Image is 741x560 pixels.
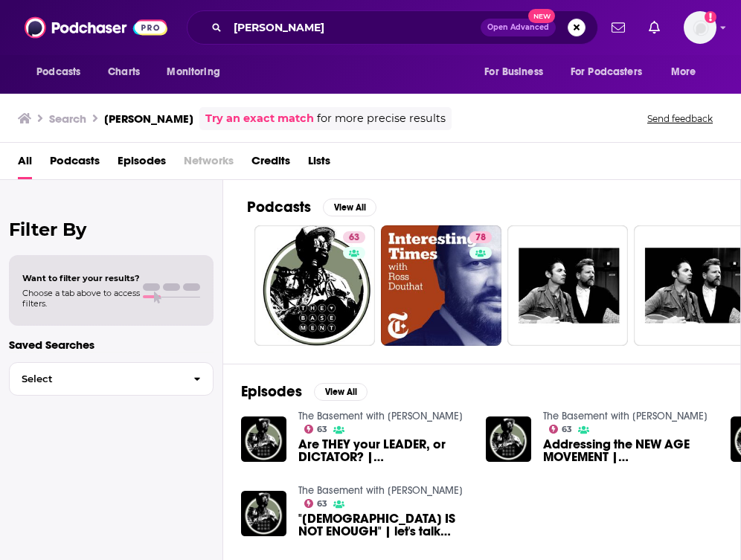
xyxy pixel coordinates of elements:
[108,62,140,83] span: Charts
[543,410,708,422] a: The Basement with Tim Ross
[298,410,463,422] a: The Basement with Tim Ross
[241,491,286,536] img: "GOD IS NOT ENOUGH" | let's talk marriage | The Basement w- Tim Ross The Basement w- Tim Ross #014
[543,438,713,463] a: Addressing the NEW AGE MOVEMENT | Tim Ross on Demonology, witchcraft, & more | The Basement w- Ti...
[661,58,715,86] button: open menu
[22,288,140,309] span: Choose a tab above to access filters.
[104,112,193,126] h3: [PERSON_NAME]
[254,225,375,346] a: 63
[671,62,696,83] span: More
[298,438,468,463] span: Are THEY your LEADER, or DICTATOR? | [PERSON_NAME] & [PERSON_NAME] | The Basement w- [PERSON_NAME...
[22,273,140,283] span: Want to filter your results?
[606,15,631,40] a: Show notifications dropdown
[184,149,234,179] span: Networks
[643,112,717,125] button: Send feedback
[304,499,328,508] a: 63
[251,149,290,179] a: Credits
[118,149,166,179] a: Episodes
[9,219,214,240] h2: Filter By
[528,9,555,23] span: New
[49,112,86,126] h3: Search
[9,362,214,396] button: Select
[475,231,486,245] span: 78
[298,484,463,497] a: The Basement with Tim Ross
[381,225,501,346] a: 78
[241,382,368,401] a: EpisodesView All
[486,416,531,462] img: Addressing the NEW AGE MOVEMENT | Tim Ross on Demonology, witchcraft, & more | The Basement w- Ti...
[18,149,32,179] a: All
[298,512,468,538] span: "[DEMOGRAPHIC_DATA] IS NOT ENOUGH" | let's talk marriage | The Basement w- [PERSON_NAME] The Base...
[308,149,330,179] a: Lists
[36,62,80,83] span: Podcasts
[484,62,543,83] span: For Business
[684,11,716,44] img: User Profile
[317,501,327,507] span: 63
[247,198,376,216] a: PodcastsView All
[317,110,446,127] span: for more precise results
[187,10,598,45] div: Search podcasts, credits, & more...
[205,110,314,127] a: Try an exact match
[25,13,167,42] img: Podchaser - Follow, Share and Rate Podcasts
[298,438,468,463] a: Are THEY your LEADER, or DICTATOR? | Tim Ross & Tim Rivers | The Basement w- Tim Ross #017
[167,62,219,83] span: Monitoring
[571,62,642,83] span: For Podcasters
[349,231,359,245] span: 63
[304,425,328,434] a: 63
[228,16,481,39] input: Search podcasts, credits, & more...
[684,11,716,44] span: Logged in as sschroeder
[562,426,572,433] span: 63
[474,58,562,86] button: open menu
[10,374,182,384] span: Select
[241,416,286,462] img: Are THEY your LEADER, or DICTATOR? | Tim Ross & Tim Rivers | The Basement w- Tim Ross #017
[487,24,549,31] span: Open Advanced
[156,58,239,86] button: open menu
[298,512,468,538] a: "GOD IS NOT ENOUGH" | let's talk marriage | The Basement w- Tim Ross The Basement w- Tim Ross #014
[323,199,376,216] button: View All
[241,382,302,401] h2: Episodes
[543,438,713,463] span: Addressing the NEW AGE MOVEMENT | [PERSON_NAME] on Demonology, witchcraft, & more | The Basement ...
[705,11,716,23] svg: Add a profile image
[26,58,100,86] button: open menu
[247,198,311,216] h2: Podcasts
[643,15,666,40] a: Show notifications dropdown
[481,19,556,36] button: Open AdvancedNew
[684,11,716,44] button: Show profile menu
[343,231,365,243] a: 63
[98,58,149,86] a: Charts
[317,426,327,433] span: 63
[549,425,573,434] a: 63
[314,383,368,401] button: View All
[9,338,214,352] p: Saved Searches
[50,149,100,179] a: Podcasts
[469,231,492,243] a: 78
[561,58,664,86] button: open menu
